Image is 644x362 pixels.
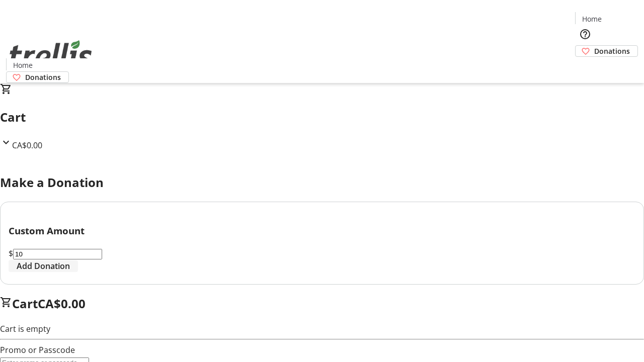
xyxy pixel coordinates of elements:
[12,140,42,151] span: CA$0.00
[575,24,595,44] button: Help
[25,72,61,82] span: Donations
[575,57,595,77] button: Cart
[575,45,638,57] a: Donations
[582,14,602,24] span: Home
[38,295,86,312] span: CA$0.00
[594,46,630,56] span: Donations
[17,260,70,272] span: Add Donation
[9,224,635,238] h3: Custom Amount
[7,60,39,70] a: Home
[13,249,102,259] input: Donation Amount
[6,29,96,79] img: Orient E2E Organization DpnduCXZIO's Logo
[9,260,78,272] button: Add Donation
[9,248,13,259] span: $
[6,71,69,83] a: Donations
[13,60,33,70] span: Home
[576,14,608,24] a: Home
